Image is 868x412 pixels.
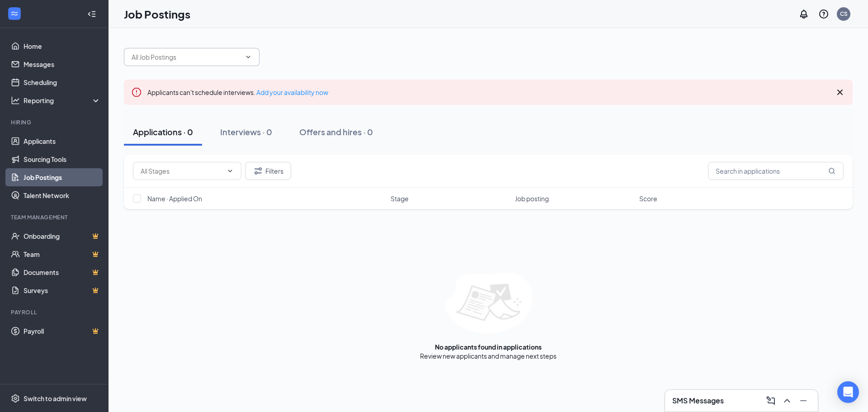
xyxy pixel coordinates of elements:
button: Minimize [796,393,811,408]
h1: Job Postings [124,6,190,22]
div: Team Management [11,213,99,221]
a: DocumentsCrown [24,263,101,281]
a: OnboardingCrown [24,227,101,245]
svg: ComposeMessage [765,395,776,406]
div: Reporting [24,96,101,105]
svg: QuestionInfo [818,9,829,19]
a: Talent Network [24,186,101,204]
div: Offers and hires · 0 [299,126,373,137]
h3: SMS Messages [672,396,724,406]
div: Switch to admin view [24,394,87,403]
a: Applicants [24,132,101,150]
a: Job Postings [24,168,101,186]
svg: WorkstreamLogo [10,9,19,18]
div: Hiring [11,118,99,126]
a: Scheduling [24,73,101,91]
svg: Collapse [87,9,96,19]
span: Name · Applied On [147,194,202,203]
svg: ChevronDown [245,53,252,61]
div: Applications · 0 [133,126,193,137]
span: Stage [391,194,409,203]
a: SurveysCrown [24,281,101,299]
svg: ChevronUp [782,395,793,406]
a: Messages [24,55,101,73]
a: PayrollCrown [24,322,101,340]
a: TeamCrown [24,245,101,263]
div: Open Intercom Messenger [837,381,859,403]
svg: Minimize [798,395,809,406]
svg: Analysis [11,96,20,105]
a: Add your availability now [256,88,328,96]
button: Filter Filters [245,162,291,180]
svg: Settings [11,394,20,403]
div: No applicants found in applications [435,342,542,351]
svg: Error [131,87,142,98]
a: Sourcing Tools [24,150,101,168]
svg: Cross [835,87,845,98]
svg: Notifications [798,9,809,19]
button: ChevronUp [780,393,794,408]
svg: ChevronDown [226,167,234,175]
img: empty-state [444,273,533,333]
svg: MagnifyingGlass [828,167,835,175]
span: Job posting [515,194,549,203]
input: Search in applications [708,162,844,180]
div: Review new applicants and manage next steps [420,351,557,360]
a: Home [24,37,101,55]
span: Score [639,194,657,203]
input: All Job Postings [132,52,241,62]
span: Applicants can't schedule interviews. [147,88,328,96]
button: ComposeMessage [764,393,778,408]
div: CS [840,10,848,18]
div: Payroll [11,308,99,316]
svg: Filter [253,166,264,176]
div: Interviews · 0 [220,126,272,137]
input: All Stages [141,166,223,176]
